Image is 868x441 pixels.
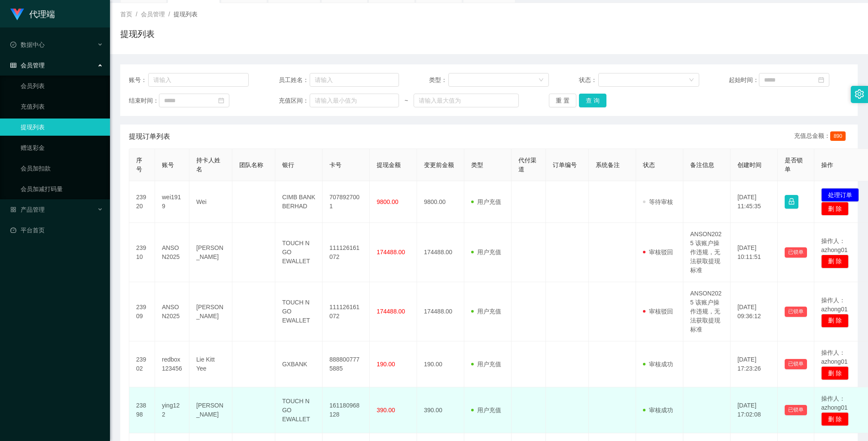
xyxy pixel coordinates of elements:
[579,76,598,85] span: 状态：
[596,161,620,168] span: 系统备注
[239,161,263,168] span: 团队名称
[471,161,483,168] span: 类型
[821,188,859,202] button: 处理订单
[21,180,103,198] a: 会员加减打码量
[141,11,165,18] span: 会员管理
[155,341,189,387] td: redbox123456
[21,139,103,156] a: 赠送彩金
[518,157,536,173] span: 代付渠道
[643,308,673,315] span: 审核驳回
[855,89,864,99] i: 图标: setting
[417,282,464,341] td: 174488.00
[737,161,761,168] span: 创建时间
[729,76,759,85] span: 起始时间：
[10,62,45,69] span: 会员管理
[21,160,103,177] a: 会员加扣款
[129,96,159,105] span: 结束时间：
[821,297,848,313] span: 操作人：azhong01
[818,77,824,83] i: 图标: calendar
[282,161,294,168] span: 银行
[794,131,849,142] div: 充值总金额：
[329,161,341,168] span: 卡号
[279,76,310,85] span: 员工姓名：
[731,223,778,282] td: [DATE] 10:11:51
[417,181,464,223] td: 9800.00
[821,349,848,365] span: 操作人：azhong01
[129,76,148,85] span: 账号：
[377,407,395,414] span: 390.00
[683,282,731,341] td: ANSON2025 该账户操作违规，无法获取提现标准
[323,341,370,387] td: 8888007775885
[471,198,501,205] span: 用户充值
[417,387,464,433] td: 390.00
[129,341,155,387] td: 23902
[155,282,189,341] td: ANSON2025
[136,157,142,173] span: 序号
[821,395,848,411] span: 操作人：azhong01
[129,181,155,223] td: 23920
[10,207,16,213] i: 图标: appstore-o
[471,361,501,368] span: 用户充值
[189,282,232,341] td: [PERSON_NAME]
[323,223,370,282] td: 111126161072
[553,161,577,168] span: 订单编号
[10,42,16,48] i: 图标: check-circle-o
[29,0,55,28] h1: 代理端
[196,157,220,173] span: 持卡人姓名
[275,387,323,433] td: TOUCH N GO EWALLET
[414,94,519,107] input: 请输入最大值为
[399,96,414,105] span: ~
[377,198,399,205] span: 9800.00
[785,359,807,369] button: 已锁单
[643,361,673,368] span: 审核成功
[174,11,198,18] span: 提现列表
[821,255,849,268] button: 删 除
[377,308,405,315] span: 174488.00
[731,181,778,223] td: [DATE] 11:45:35
[549,94,576,107] button: 重 置
[690,161,714,168] span: 备注信息
[21,119,103,136] a: 提现列表
[377,249,405,255] span: 174488.00
[21,77,103,94] a: 会员列表
[129,282,155,341] td: 23909
[471,407,501,414] span: 用户充值
[323,181,370,223] td: 7078927001
[279,96,310,105] span: 充值区间：
[189,341,232,387] td: Lie Kitt Yee
[129,131,170,142] span: 提现订单列表
[168,11,170,18] span: /
[189,387,232,433] td: [PERSON_NAME]
[10,10,55,17] a: 代理端
[821,366,849,380] button: 删 除
[785,157,803,173] span: 是否锁单
[830,131,846,141] span: 890
[731,341,778,387] td: [DATE] 17:23:26
[377,361,395,368] span: 190.00
[275,282,323,341] td: TOUCH N GO EWALLET
[821,412,849,426] button: 删 除
[323,387,370,433] td: 161180968128
[731,282,778,341] td: [DATE] 09:36:12
[155,387,189,433] td: ying122
[683,223,731,282] td: ANSON2025 该账户操作违规，无法获取提现标准
[417,223,464,282] td: 174488.00
[821,237,848,253] span: 操作人：azhong01
[643,407,673,414] span: 审核成功
[785,405,807,415] button: 已锁单
[136,11,137,18] span: /
[155,223,189,282] td: ANSON2025
[155,181,189,223] td: wei1919
[129,223,155,282] td: 23910
[579,94,606,107] button: 查 询
[10,9,24,21] img: logo.9652507e.png
[785,195,798,209] button: 图标: lock
[129,387,155,433] td: 23898
[162,161,174,168] span: 账号
[643,249,673,255] span: 审核驳回
[10,41,45,48] span: 数据中心
[148,73,249,87] input: 请输入
[323,282,370,341] td: 111126161072
[189,223,232,282] td: [PERSON_NAME]
[189,181,232,223] td: Wei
